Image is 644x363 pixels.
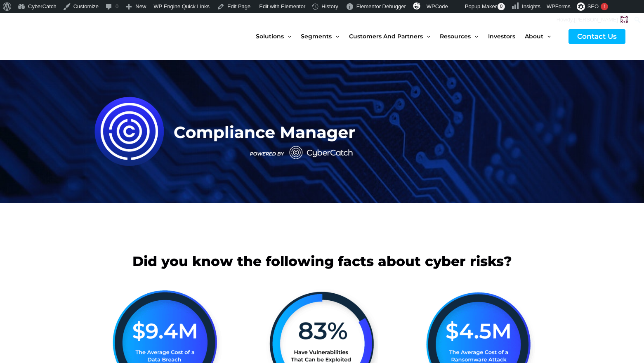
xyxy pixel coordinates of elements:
a: Investors [488,19,525,54]
span: Segments [301,19,332,54]
img: CyberCatch [14,19,113,54]
span: Menu Toggle [423,19,430,54]
span: Edit with Elementor [259,3,305,9]
span: Menu Toggle [332,19,339,54]
span: Menu Toggle [471,19,478,54]
span: Menu Toggle [543,19,551,54]
span: Customers and Partners [349,19,423,54]
div: ! [601,3,608,10]
span: 0 [498,3,505,10]
img: svg+xml;base64,PHN2ZyB4bWxucz0iaHR0cDovL3d3dy53My5vcmcvMjAwMC9zdmciIHZpZXdCb3g9IjAgMCAzMiAzMiI+PG... [413,2,420,9]
h2: Did you know the following facts about cyber risks? [91,252,553,270]
span: Resources [440,19,471,54]
span: About [525,19,543,54]
a: Howdy, [554,13,631,26]
nav: Site Navigation: New Main Menu [256,19,560,54]
span: [PERSON_NAME] [574,16,618,23]
span: Solutions [256,19,284,54]
span: Menu Toggle [284,19,291,54]
a: Contact Us [569,29,625,44]
span: Investors [488,19,515,54]
span: SEO [587,3,599,9]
